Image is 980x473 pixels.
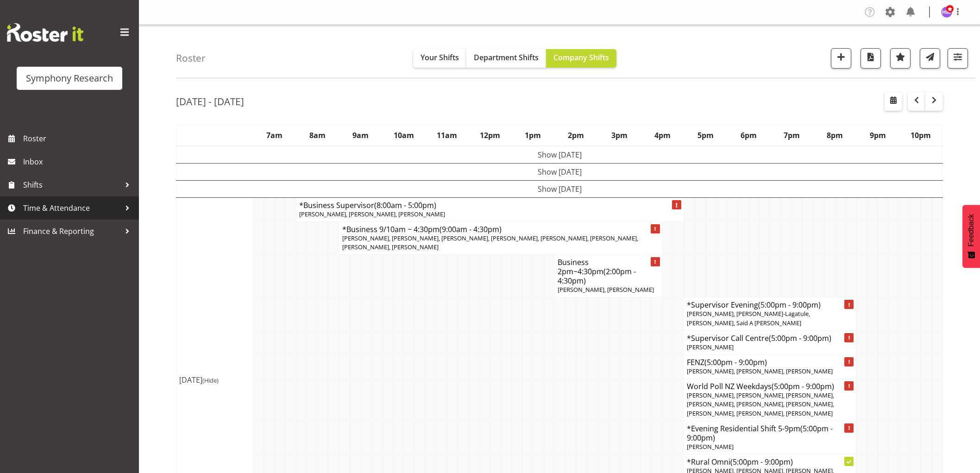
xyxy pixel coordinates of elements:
[687,309,810,327] span: [PERSON_NAME], [PERSON_NAME]-Lagatule, [PERSON_NAME], Said A [PERSON_NAME]
[339,125,382,146] th: 9am
[831,48,851,69] button: Add a new shift
[26,71,113,85] div: Symphony Research
[641,125,684,146] th: 4pm
[466,49,546,68] button: Department Shifts
[920,48,940,69] button: Send a list of all shifts for the selected filtered period to all rostered employees.
[296,125,339,146] th: 8am
[687,391,834,417] span: [PERSON_NAME], [PERSON_NAME], [PERSON_NAME], [PERSON_NAME], [PERSON_NAME], [PERSON_NAME], [PERSON...
[967,214,975,246] span: Feedback
[558,258,660,285] h4: Business 2pm~4:30pm
[23,132,134,145] span: Roster
[23,201,120,215] span: Time & Attendance
[770,125,813,146] th: 7pm
[772,381,834,391] span: (5:00pm - 9:00pm)
[687,343,734,351] span: [PERSON_NAME]
[299,210,445,218] span: [PERSON_NAME], [PERSON_NAME], [PERSON_NAME]
[474,52,539,63] span: Department Shifts
[730,457,793,467] span: (5:00pm - 9:00pm)
[374,200,436,210] span: (8:00am - 5:00pm)
[468,125,511,146] th: 12pm
[684,125,727,146] th: 5pm
[704,357,767,367] span: (5:00pm - 9:00pm)
[687,423,833,443] span: (5:00pm - 9:00pm)
[7,23,83,42] img: Rosterit website logo
[342,225,660,234] h4: *Business 9/10am ~ 4:30pm
[413,49,466,68] button: Your Shifts
[511,125,554,146] th: 1pm
[546,49,616,68] button: Company Shifts
[861,48,881,69] button: Download a PDF of the roster according to the set date range.
[202,376,219,385] span: (Hide)
[421,52,459,63] span: Your Shifts
[687,457,853,467] h4: *Rural Omni
[553,52,609,63] span: Company Shifts
[687,367,833,375] span: [PERSON_NAME], [PERSON_NAME], [PERSON_NAME]
[687,300,853,309] h4: *Supervisor Evening
[687,424,853,442] h4: *Evening Residential Shift 5-9pm
[687,442,734,451] span: [PERSON_NAME]
[813,125,856,146] th: 8pm
[769,333,831,343] span: (5:00pm - 9:00pm)
[23,155,134,169] span: Inbox
[176,146,943,164] td: Show [DATE]
[941,6,952,18] img: hitesh-makan1261.jpg
[176,95,244,107] h2: [DATE] - [DATE]
[23,224,120,238] span: Finance & Reporting
[176,163,943,180] td: Show [DATE]
[558,266,636,286] span: (2:00pm - 4:30pm)
[176,180,943,197] td: Show [DATE]
[598,125,641,146] th: 3pm
[687,358,853,367] h4: FENZ
[727,125,770,146] th: 6pm
[885,92,902,111] button: Select a specific date within the roster.
[687,382,853,391] h4: World Poll NZ Weekdays
[758,300,821,310] span: (5:00pm - 9:00pm)
[558,285,654,294] span: [PERSON_NAME], [PERSON_NAME]
[554,125,597,146] th: 2pm
[299,201,681,210] h4: *Business Supervisor
[899,125,943,146] th: 10pm
[948,48,968,69] button: Filter Shifts
[856,125,899,146] th: 9pm
[253,125,296,146] th: 7am
[440,224,502,234] span: (9:00am - 4:30pm)
[425,125,468,146] th: 11am
[342,234,638,251] span: [PERSON_NAME], [PERSON_NAME], [PERSON_NAME], [PERSON_NAME], [PERSON_NAME], [PERSON_NAME], [PERSON...
[890,48,911,69] button: Highlight an important date within the roster.
[962,205,980,268] button: Feedback - Show survey
[687,334,853,343] h4: *Supervisor Call Centre
[176,53,206,63] h4: Roster
[382,125,425,146] th: 10am
[23,178,120,192] span: Shifts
